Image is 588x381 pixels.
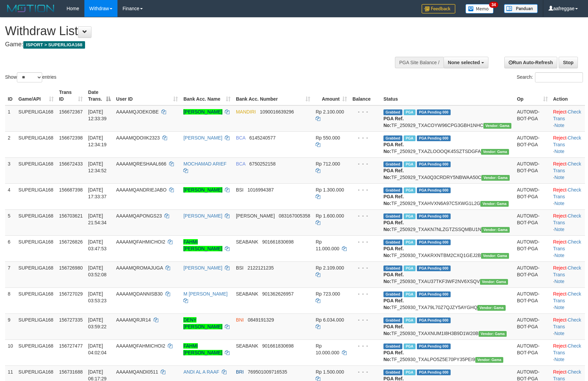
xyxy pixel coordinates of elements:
span: AAAAMQRJR14 [116,317,151,323]
span: [PERSON_NAME] [236,213,275,219]
span: 156703621 [59,213,83,219]
span: Rp 2.100.000 [316,109,344,115]
a: Reject [553,343,567,349]
span: Copy 769501009716535 to clipboard [248,369,287,375]
span: Copy 901362626957 to clipboard [262,291,294,297]
span: MANDIRI [236,109,256,115]
span: Vendor URL: https://trx31.1velocity.biz [483,123,512,129]
th: Action [551,86,585,105]
span: Rp 550.000 [316,135,340,141]
a: FAHMI [PERSON_NAME] [183,343,222,355]
span: AAAAMQFAHMICHOI2 [116,239,165,245]
th: ID [5,86,16,105]
td: 9 [5,313,16,339]
span: AAAAMQANDI0511 [116,369,158,375]
span: BCA [236,135,245,141]
td: 8 [5,287,16,313]
a: Reject [553,161,567,167]
span: Marked by aafromsomean [404,265,416,271]
th: Status [381,86,514,105]
a: ANDI AL A RAAF [183,369,219,375]
span: [DATE] 03:52:08 [88,265,107,277]
span: Grabbed [383,291,402,297]
a: Check Trans [553,239,581,251]
th: User ID: activate to sort column ascending [113,86,181,105]
span: PGA Pending [417,344,451,349]
td: AUTOWD-BOT-PGA [514,183,550,209]
span: Grabbed [383,187,402,193]
b: PGA Ref. No: [383,142,404,154]
td: · · [551,209,585,235]
td: TF_250929_TXACOYW96CPG3GBH1NHC [381,105,514,132]
span: AAAAMQJOEKOBE [116,109,159,115]
span: 156726826 [59,239,83,245]
span: Vendor URL: https://trx31.1velocity.biz [480,279,508,285]
td: 3 [5,157,16,183]
a: Reject [553,317,567,323]
td: AUTOWD-BOT-PGA [514,339,550,365]
td: AUTOWD-BOT-PGA [514,261,550,287]
td: TF_250929_TXAHVXN6A97C5XWG1L2G [381,183,514,209]
span: Marked by aafchhiseyha [404,213,416,219]
td: AUTOWD-BOT-PGA [514,131,550,157]
span: Marked by aafsoycanthlai [404,187,416,193]
th: Op: activate to sort column ascending [514,86,550,105]
span: Copy 901661830698 to clipboard [262,343,294,349]
span: 156672398 [59,135,83,141]
span: Marked by aafromsomean [404,370,416,375]
span: Marked by aafsengchandara [404,109,416,115]
a: Check Trans [553,187,581,199]
a: Check Trans [553,343,581,355]
a: [PERSON_NAME] [183,187,222,193]
a: [PERSON_NAME] [183,135,222,141]
td: · · [551,261,585,287]
td: TF_250930_TXAU37TKF3WF2NV6XSQV [381,261,514,287]
span: BSI [236,265,244,271]
div: - - - [352,238,378,245]
span: 156727029 [59,291,83,297]
div: - - - [352,186,378,193]
a: Check Trans [553,291,581,303]
span: PGA Pending [417,370,451,375]
span: Marked by aafandaneth [404,344,416,349]
a: Check Trans [553,109,581,121]
a: Reject [553,239,567,245]
img: MOTION_logo.png [5,3,56,14]
span: Grabbed [383,109,402,115]
span: PGA Pending [417,239,451,245]
td: 10 [5,339,16,365]
td: SUPERLIGA168 [16,339,56,365]
b: PGA Ref. No: [383,272,404,284]
span: AAAAMQRESHAAL666 [116,161,166,167]
span: AAAAMQAPONGS23 [116,213,162,219]
span: BRI [236,369,244,375]
td: AUTOWD-BOT-PGA [514,313,550,339]
b: PGA Ref. No: [383,298,404,310]
span: Grabbed [383,344,402,349]
span: Grabbed [383,213,402,219]
span: BSI [236,187,244,193]
a: [PERSON_NAME] [183,109,222,115]
td: AUTOWD-BOT-PGA [514,157,550,183]
a: Note [554,279,564,284]
td: AUTOWD-BOT-PGA [514,209,550,235]
span: Vendor URL: https://trx31.1velocity.biz [477,305,506,311]
span: PGA Pending [417,187,451,193]
b: PGA Ref. No: [383,116,404,128]
span: 156672367 [59,109,83,115]
td: · · [551,105,585,132]
span: PGA Pending [417,109,451,115]
span: [DATE] 12:33:39 [88,109,107,121]
td: 7 [5,261,16,287]
span: Rp 712.000 [316,161,340,167]
a: Note [554,253,564,258]
th: Amount: activate to sort column ascending [313,86,350,105]
td: · · [551,131,585,157]
div: - - - [352,369,378,375]
input: Search: [535,72,583,82]
span: [DATE] 12:34:19 [88,135,107,147]
a: Check Trans [553,265,581,277]
td: SUPERLIGA168 [16,105,56,132]
a: Note [554,331,564,336]
span: PGA Pending [417,213,451,219]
